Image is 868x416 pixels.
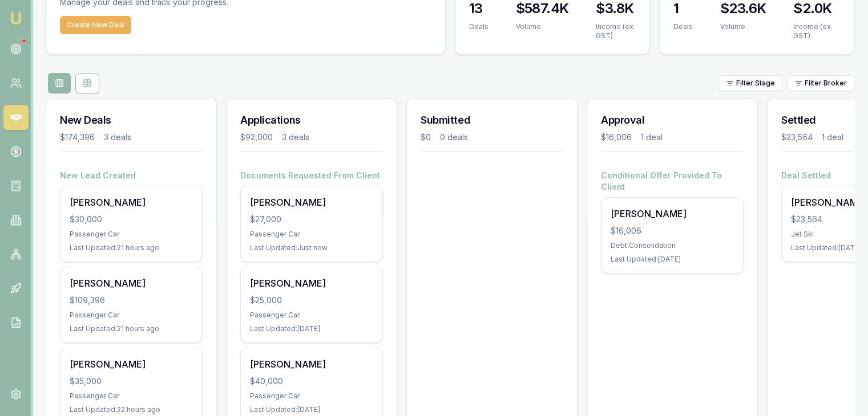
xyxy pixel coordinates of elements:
[70,324,193,333] div: Last Updated: 21 hours ago
[282,132,309,143] div: 3 deals
[516,22,569,31] div: Volume
[250,295,373,306] div: $25,000
[596,22,635,40] div: Income (ex. GST)
[720,22,766,31] div: Volume
[421,112,563,128] h3: Submitted
[60,132,95,143] div: $174,396
[70,214,193,225] div: $30,000
[70,295,193,306] div: $109,396
[611,255,734,264] div: Last Updated: [DATE]
[70,195,193,209] div: [PERSON_NAME]
[60,170,203,181] h4: New Lead Created
[240,170,383,181] h4: Documents Requested From Client
[250,230,373,239] div: Passenger Car
[601,112,744,128] h3: Approval
[104,132,131,143] div: 3 deals
[736,79,775,88] span: Filter Stage
[250,276,373,290] div: [PERSON_NAME]
[70,230,193,239] div: Passenger Car
[240,112,383,128] h3: Applications
[601,132,632,143] div: $16,006
[641,132,663,143] div: 1 deal
[250,324,373,333] div: Last Updated: [DATE]
[793,22,840,40] div: Income (ex. GST)
[70,405,193,414] div: Last Updated: 22 hours ago
[822,132,843,143] div: 1 deal
[250,195,373,209] div: [PERSON_NAME]
[611,225,734,236] div: $16,006
[240,132,273,143] div: $92,000
[250,405,373,414] div: Last Updated: [DATE]
[673,22,693,31] div: Deals
[250,311,373,320] div: Passenger Car
[250,357,373,371] div: [PERSON_NAME]
[611,241,734,250] div: Debt Consolidation
[805,79,847,88] span: Filter Broker
[421,132,431,143] div: $0
[70,391,193,401] div: Passenger Car
[611,207,734,221] div: [PERSON_NAME]
[718,75,782,91] button: Filter Stage
[250,214,373,225] div: $27,000
[787,75,854,91] button: Filter Broker
[9,11,23,25] img: emu-icon-u.png
[60,112,203,128] h3: New Deals
[250,376,373,387] div: $40,000
[781,132,813,143] div: $23,564
[250,391,373,401] div: Passenger Car
[70,376,193,387] div: $35,000
[469,22,488,31] div: Deals
[250,243,373,252] div: Last Updated: Just now
[70,311,193,320] div: Passenger Car
[60,16,131,34] button: Create New Deal
[70,276,193,290] div: [PERSON_NAME]
[601,170,744,193] h4: Conditional Offer Provided To Client
[70,243,193,252] div: Last Updated: 21 hours ago
[70,357,193,371] div: [PERSON_NAME]
[440,132,468,143] div: 0 deals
